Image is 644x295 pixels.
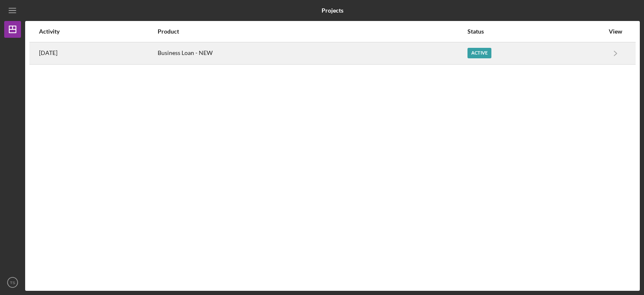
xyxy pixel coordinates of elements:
b: Projects [322,7,343,14]
div: Business Loan - NEW [158,43,467,64]
time: 2025-08-15 07:24 [39,50,57,56]
div: Active [467,48,491,58]
text: TS [10,280,15,285]
div: Product [158,28,467,35]
div: View [605,28,626,35]
div: Status [467,28,604,35]
div: Activity [39,28,157,35]
button: TS [4,274,21,291]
